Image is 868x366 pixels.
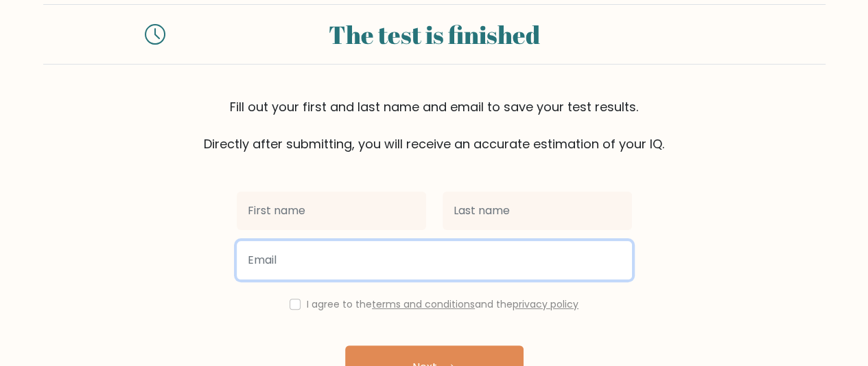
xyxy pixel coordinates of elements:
[182,16,687,53] div: The test is finished
[237,241,632,279] input: Email
[513,297,578,311] a: privacy policy
[443,192,632,230] input: Last name
[372,297,475,311] a: terms and conditions
[43,98,825,153] div: Fill out your first and last name and email to save your test results. Directly after submitting,...
[307,297,578,311] label: I agree to the and the
[237,192,426,230] input: First name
